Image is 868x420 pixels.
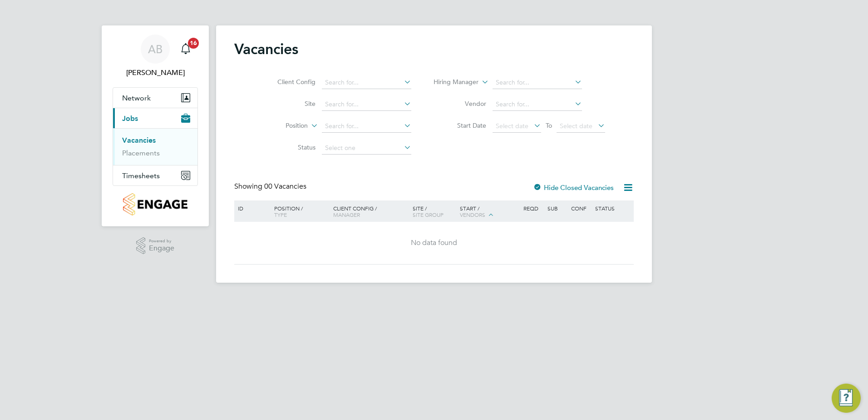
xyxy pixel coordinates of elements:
span: Network [122,94,151,102]
a: Vacancies [122,136,156,145]
button: Timesheets [113,165,197,185]
a: Placements [122,149,160,157]
input: Search for... [322,76,411,89]
div: Client Config / [331,200,410,222]
h2: Vacancies [234,40,298,58]
span: Select date [496,122,528,130]
label: Client Config [263,78,316,86]
label: Hide Closed Vacancies [533,183,614,192]
span: Select date [560,122,592,130]
button: Engage Resource Center [832,384,861,413]
div: Site / [410,200,458,222]
span: 16 [188,38,199,49]
span: Site Group [413,211,444,218]
span: Jobs [122,114,138,123]
div: Conf [569,200,592,216]
span: AB [148,43,163,55]
img: countryside-properties-logo-retina.png [123,193,187,215]
span: Vendors [460,211,485,218]
a: 16 [177,35,195,64]
label: Status [263,143,316,151]
input: Search for... [322,120,411,133]
input: Select one [322,142,411,155]
label: Vendor [434,100,486,108]
label: Start Date [434,121,486,130]
span: Engage [149,245,174,252]
div: ID [236,200,267,216]
div: Start / [458,200,521,223]
span: Type [274,211,287,218]
div: Position / [267,200,331,222]
input: Search for... [493,98,582,111]
div: Sub [545,200,569,216]
div: Reqd [521,200,545,216]
a: AB[PERSON_NAME] [113,35,198,78]
div: No data found [236,238,632,248]
div: Status [593,200,632,216]
div: Showing [234,182,308,191]
span: Powered by [149,237,174,245]
span: 00 Vacancies [264,182,306,191]
nav: Main navigation [102,25,209,226]
button: Jobs [113,108,197,128]
button: Network [113,88,197,108]
label: Position [256,121,308,130]
label: Hiring Manager [426,78,478,87]
input: Search for... [493,76,582,89]
input: Search for... [322,98,411,111]
div: Jobs [113,128,197,165]
a: Go to home page [113,193,198,215]
span: Manager [333,211,360,218]
span: To [543,120,555,131]
span: Timesheets [122,171,160,180]
a: Powered byEngage [136,237,175,255]
span: Adam Bouncer [113,67,198,78]
label: Site [263,100,316,108]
